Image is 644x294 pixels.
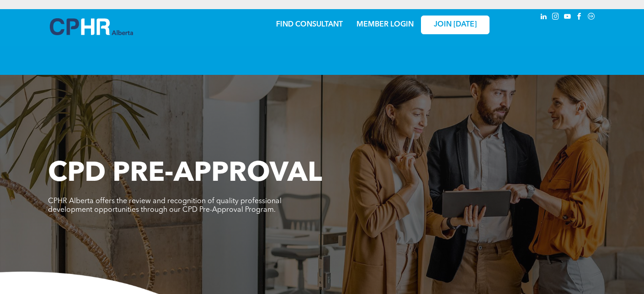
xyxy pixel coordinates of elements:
[48,160,322,188] span: CPD PRE-APPROVAL
[276,21,343,28] a: FIND CONSULTANT
[357,21,414,28] a: MEMBER LOGIN
[434,21,477,29] span: JOIN [DATE]
[421,16,490,34] a: JOIN [DATE]
[586,11,596,24] a: Social network
[575,11,585,24] a: facebook
[539,11,549,24] a: linkedin
[551,11,561,24] a: instagram
[48,198,282,214] span: CPHR Alberta offers the review and recognition of quality professional development opportunities ...
[50,18,133,35] img: A blue and white logo for cp alberta
[563,11,573,24] a: youtube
